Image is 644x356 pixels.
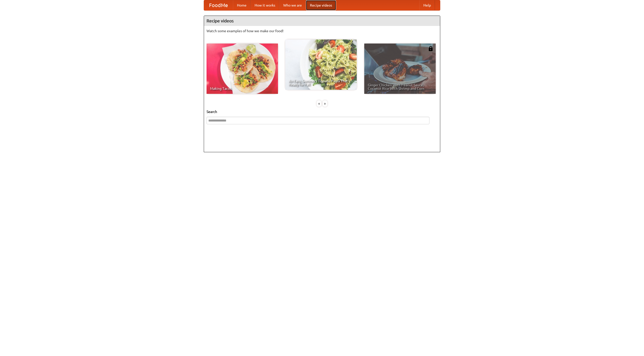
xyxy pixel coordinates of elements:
div: « [317,100,321,107]
div: » [323,100,327,107]
span: Making Tacos [210,87,274,90]
p: Watch some examples of how we make our food! [207,28,437,33]
img: 483408.png [428,46,433,51]
a: Home [233,0,251,10]
span: An Easy, Summery Tomato Pasta That's Ready for Fall [289,79,353,86]
a: An Easy, Summery Tomato Pasta That's Ready for Fall [285,39,357,90]
a: Making Tacos [207,44,278,94]
a: FoodMe [204,0,233,10]
a: Who we are [279,0,306,10]
h5: Search [207,109,437,114]
h4: Recipe videos [204,16,440,26]
a: How it works [251,0,279,10]
a: Help [419,0,435,10]
a: Recipe videos [306,0,336,10]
